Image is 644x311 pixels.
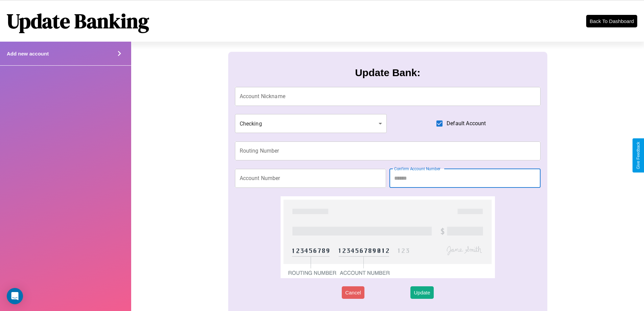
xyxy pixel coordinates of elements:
[410,286,433,299] button: Update
[342,286,364,299] button: Cancel
[7,288,23,304] div: Open Intercom Messenger
[7,7,149,35] h1: Update Banking
[7,51,49,57] h4: Add new account
[586,15,637,27] button: Back To Dashboard
[355,67,420,79] h3: Update Bank:
[394,166,440,172] label: Confirm Account Number
[447,119,486,128] span: Default Account
[281,196,495,278] img: check
[235,114,387,133] div: Checking
[636,142,641,169] div: Give Feedback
